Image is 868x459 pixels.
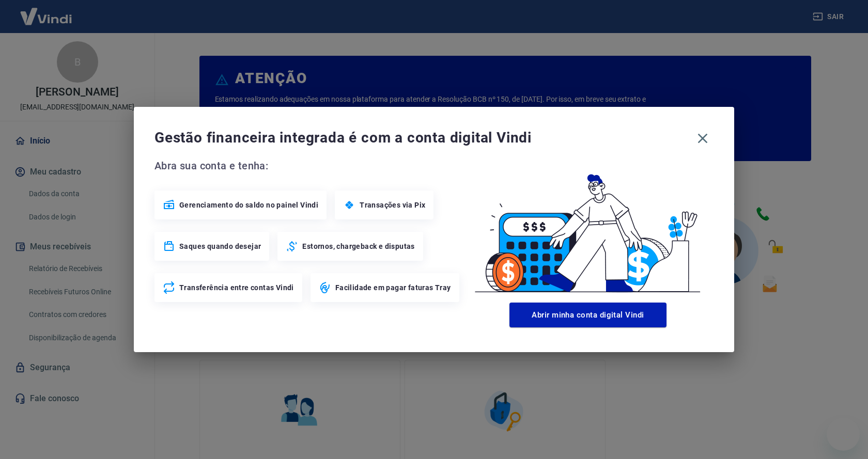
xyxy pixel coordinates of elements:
[360,200,425,210] span: Transações via Pix
[179,200,318,210] span: Gerenciamento do saldo no painel Vindi
[509,303,667,327] button: Abrir minha conta digital Vindi
[179,282,294,293] span: Transferência entre contas Vindi
[302,241,414,251] span: Estornos, chargeback e disputas
[179,241,261,251] span: Saques quando desejar
[827,418,860,451] iframe: Botão para abrir a janela de mensagens
[154,128,692,148] span: Gestão financeira integrada é com a conta digital Vindi
[462,157,714,298] img: Good Billing
[335,282,451,293] span: Facilidade em pagar faturas Tray
[154,157,462,174] span: Abra sua conta e tenha:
